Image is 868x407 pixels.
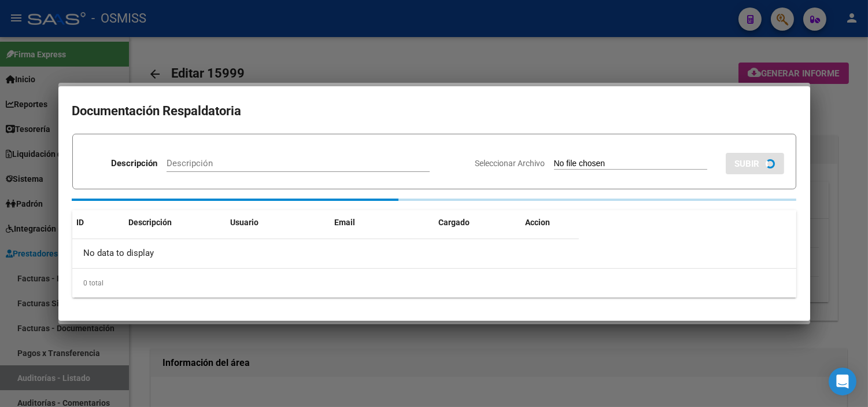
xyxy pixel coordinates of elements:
button: SUBIR [726,153,784,174]
span: Cargado [439,218,470,227]
span: Usuario [231,218,259,227]
datatable-header-cell: Descripción [124,210,226,235]
datatable-header-cell: Accion [521,210,579,235]
p: Descripción [111,157,157,170]
div: Open Intercom Messenger [829,368,856,395]
span: SUBIR [735,159,760,169]
span: Accion [526,218,551,227]
div: No data to display [72,239,579,268]
datatable-header-cell: Cargado [434,210,521,235]
div: 0 total [72,269,796,298]
span: Seleccionar Archivo [475,159,545,168]
span: Email [335,218,356,227]
span: Descripción [129,218,172,227]
datatable-header-cell: Usuario [226,210,330,235]
span: ID [77,218,84,227]
datatable-header-cell: ID [72,210,124,235]
h2: Documentación Respaldatoria [72,100,796,122]
datatable-header-cell: Email [330,210,434,235]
